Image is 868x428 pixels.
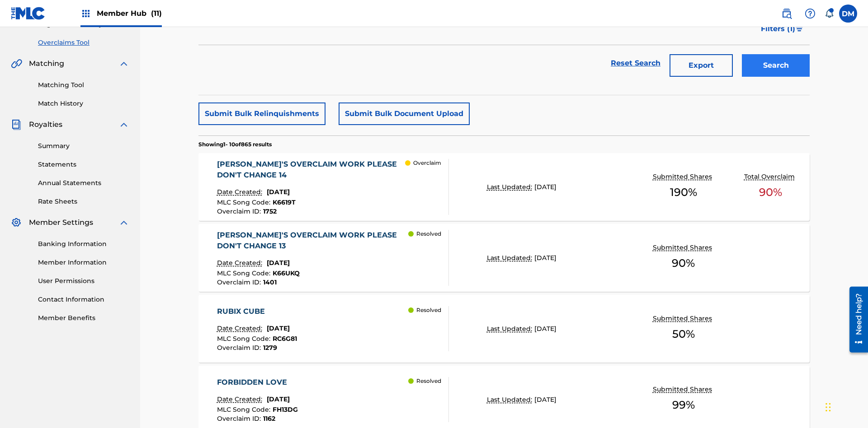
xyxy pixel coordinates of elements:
p: Resolved [416,306,441,314]
span: 90 % [759,184,782,200]
a: Matching Tool [38,80,129,90]
span: [DATE] [267,324,290,332]
p: Resolved [416,377,441,385]
p: Showing 1 - 10 of 865 results [198,140,272,149]
span: K6619T [273,198,296,206]
p: Resolved [416,230,441,238]
div: Help [801,5,819,23]
span: [DATE] [534,395,557,404]
iframe: Resource Center [843,283,868,357]
div: Drag [826,394,831,421]
p: Total Overclaim [744,172,797,181]
a: RUBIX CUBEDate Created:[DATE]MLC Song Code:RC6G81Overclaim ID:1279 ResolvedLast Updated:[DATE]Sub... [198,295,810,363]
span: [DATE] [534,325,557,333]
img: Royalties [11,119,22,130]
iframe: Chat Widget [823,385,868,428]
span: FH13DG [273,405,298,414]
span: MLC Song Code : [217,269,273,277]
a: Summary [38,141,129,151]
img: expand [118,58,129,69]
span: Filters ( 1 ) [761,23,795,34]
span: 99 % [672,397,695,413]
img: Top Rightsholders [80,8,91,19]
a: Contact Information [38,295,129,304]
div: [PERSON_NAME]'S OVERCLAIM WORK PLEASE DON'T CHANGE 14 [217,159,406,181]
p: Overclaim [413,159,441,167]
span: RC6G81 [273,335,297,343]
div: [PERSON_NAME]'S OVERCLAIM WORK PLEASE DON'T CHANGE 13 [217,230,409,251]
a: Annual Statements [38,178,129,188]
a: [PERSON_NAME]'S OVERCLAIM WORK PLEASE DON'T CHANGE 13Date Created:[DATE]MLC Song Code:K66UKQOverc... [198,224,810,292]
span: 90 % [672,255,695,271]
p: Last Updated: [487,395,534,405]
span: K66UKQ [273,269,300,277]
span: [DATE] [267,188,290,196]
span: [DATE] [267,395,290,403]
span: [DATE] [267,259,290,267]
a: Banking Information [38,239,129,249]
div: RUBIX CUBE [217,306,297,317]
a: Match History [38,99,129,108]
span: Overclaim ID : [217,344,263,352]
a: Statements [38,160,129,169]
button: Export [670,54,733,77]
span: MLC Song Code : [217,405,273,414]
span: 1279 [263,344,277,352]
span: MLC Song Code : [217,335,273,343]
p: Last Updated: [487,324,534,334]
span: Overclaim ID : [217,207,263,215]
span: 50 % [672,326,695,342]
span: Member Hub [97,8,162,19]
p: Date Created: [217,395,264,404]
p: Date Created: [217,324,264,333]
span: Overclaim ID : [217,278,263,286]
span: 1401 [263,278,277,286]
p: Date Created: [217,258,264,268]
img: Member Settings [11,217,22,228]
a: Overclaims Tool [38,38,129,47]
button: Submit Bulk Document Upload [339,102,470,125]
img: expand [118,217,129,228]
p: Date Created: [217,187,264,197]
span: 190 % [670,184,697,200]
span: Royalties [29,119,62,130]
img: expand [118,119,129,130]
div: Notifications [825,9,834,18]
img: MLC Logo [11,7,46,20]
span: MLC Song Code : [217,198,273,206]
img: filter [796,26,803,32]
p: Submitted Shares [653,314,714,323]
a: Member Benefits [38,313,129,323]
button: Filters (1) [755,18,810,40]
span: Member Settings [29,217,93,228]
span: [DATE] [534,183,557,191]
a: Rate Sheets [38,197,129,206]
p: Submitted Shares [653,172,714,181]
a: Member Information [38,258,129,267]
img: Matching [11,58,22,69]
p: Last Updated: [487,253,534,263]
span: Matching [29,58,64,69]
img: search [781,8,792,19]
button: Submit Bulk Relinquishments [198,102,325,125]
a: [PERSON_NAME]'S OVERCLAIM WORK PLEASE DON'T CHANGE 14Date Created:[DATE]MLC Song Code:K6619TOverc... [198,153,810,221]
p: Submitted Shares [653,385,714,394]
span: [DATE] [534,254,557,262]
div: FORBIDDEN LOVE [217,377,298,388]
a: Reset Search [606,53,665,73]
p: Submitted Shares [653,243,714,252]
img: help [805,8,816,19]
a: User Permissions [38,276,129,286]
p: Last Updated: [487,182,534,192]
span: Overclaim ID : [217,414,263,423]
a: Public Search [778,5,796,23]
span: 1162 [263,414,275,423]
button: Search [742,54,810,77]
div: User Menu [839,5,857,23]
span: 1752 [263,207,277,215]
span: (11) [151,9,162,18]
